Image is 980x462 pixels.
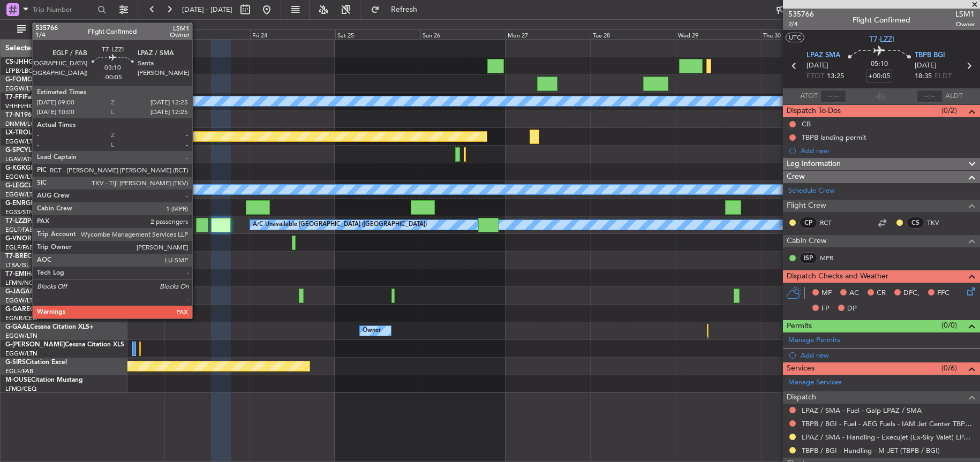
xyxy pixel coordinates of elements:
span: G-ENRG [5,200,31,207]
input: Trip Number [33,2,94,18]
div: ISP [800,252,817,264]
span: G-JAGA [5,289,30,295]
span: FP [821,304,830,314]
a: G-SPCYLegacy 650 [5,147,63,154]
a: G-JAGAPhenom 300 [5,289,67,295]
span: 2/4 [788,20,814,29]
a: TBPB / BGI - Fuel - AEG Fuels - IAM Jet Center TBPB / BGI [802,419,975,428]
span: ELDT [934,71,952,82]
a: EGSS/STN [5,208,34,216]
span: G-SIRS [5,359,26,366]
a: G-VNORChallenger 650 [5,236,78,242]
span: G-KGKG [5,165,31,171]
span: Refresh [382,6,427,13]
span: G-GAAL [5,324,30,330]
span: G-FOMO [5,77,33,83]
a: EGLF/FAB [5,226,33,234]
a: EGLF/FAB [5,244,33,252]
a: EGLF/FAB [5,367,33,375]
a: EGNR/CEG [5,314,37,322]
a: TKV [927,218,951,228]
span: DFC, [903,288,919,299]
button: UTC [786,33,804,42]
a: T7-BREChallenger 604 [5,253,73,260]
span: (0/2) [941,105,957,116]
button: Refresh [366,1,430,18]
a: T7-FFIFalcon 7X [5,94,54,101]
div: CP [800,217,817,229]
a: T7-N1960Legacy 650 [5,112,70,118]
span: 13:25 [827,71,844,82]
a: LGAV/ATH [5,155,34,163]
div: Wed 29 [676,29,761,39]
div: Add new [801,146,975,155]
button: All Aircraft [12,21,116,38]
a: G-SIRSCitation Excel [5,359,67,366]
a: T7-LZZIPraetor 600 [5,218,63,224]
span: G-VNOR [5,236,32,242]
a: EGGW/LTN [5,191,37,199]
a: LX-TROLegacy 650 [5,130,63,136]
span: T7-BRE [5,253,27,260]
span: CR [877,288,886,299]
span: CS-JHH [5,59,28,65]
span: AC [849,288,859,299]
div: Sun 26 [420,29,506,39]
span: All Aircraft [28,26,113,33]
span: (0/6) [941,362,957,374]
span: G-LEGC [5,183,28,189]
span: M-OUSE [5,377,31,383]
a: EGGW/LTN [5,173,37,181]
span: 05:10 [871,59,888,70]
span: T7-FFI [5,94,24,101]
a: Schedule Crew [788,186,835,196]
span: Dispatch To-Dos [787,105,841,117]
div: Fri 24 [250,29,335,39]
span: ATOT [800,91,818,102]
a: Manage Permits [788,335,840,346]
span: Services [787,362,815,375]
a: G-LEGCLegacy 600 [5,183,63,189]
span: TBPB BGI [915,50,945,61]
span: ETOT [806,71,824,82]
a: G-KGKGLegacy 600 [5,165,65,171]
span: Flight Crew [787,200,826,212]
span: Dispatch [787,391,816,404]
div: Flight Confirmed [853,14,910,26]
a: EGGW/LTN [5,332,37,340]
div: Sat 25 [335,29,420,39]
a: LFMD/CEQ [5,385,36,393]
div: Tue 28 [591,29,676,39]
a: LFMN/NCE [5,279,37,287]
span: LPAZ SMA [806,50,840,61]
a: EGGW/LTN [5,85,37,93]
a: CS-JHHGlobal 6000 [5,59,65,65]
span: T7-LZZI [869,34,894,45]
span: Crew [787,171,805,183]
a: LFPB/LBG [5,67,33,75]
div: Thu 23 [164,29,250,39]
a: EGGW/LTN [5,297,37,305]
a: G-GAALCessna Citation XLS+ [5,324,94,330]
span: G-GARE [5,306,30,313]
div: CB [802,119,811,128]
a: G-GARECessna Citation XLS+ [5,306,94,313]
span: G-[PERSON_NAME] [5,342,65,348]
div: A/C Unavailable [GEOGRAPHIC_DATA] ([GEOGRAPHIC_DATA]) [253,217,427,233]
a: EGGW/LTN [5,350,37,358]
span: FFC [937,288,949,299]
span: Cabin Crew [787,235,827,247]
a: LPAZ / SMA - Handling - Execujet (Ex-Sky Valet) LPAZ / SMA [802,433,975,442]
a: G-[PERSON_NAME]Cessna Citation XLS [5,342,124,348]
span: [DATE] [915,60,937,71]
a: M-OUSECitation Mustang [5,377,83,383]
span: MF [821,288,832,299]
span: LSM1 [955,9,975,20]
a: RCT [820,218,844,228]
span: (0/0) [941,320,957,331]
a: LTBA/ISL [5,261,29,269]
div: CS [907,217,924,229]
a: TBPB / BGI - Handling - M-JET (TBPB / BGI) [802,446,940,455]
a: VHHH/HKG [5,102,37,110]
div: TBPB landing permit [802,133,866,142]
